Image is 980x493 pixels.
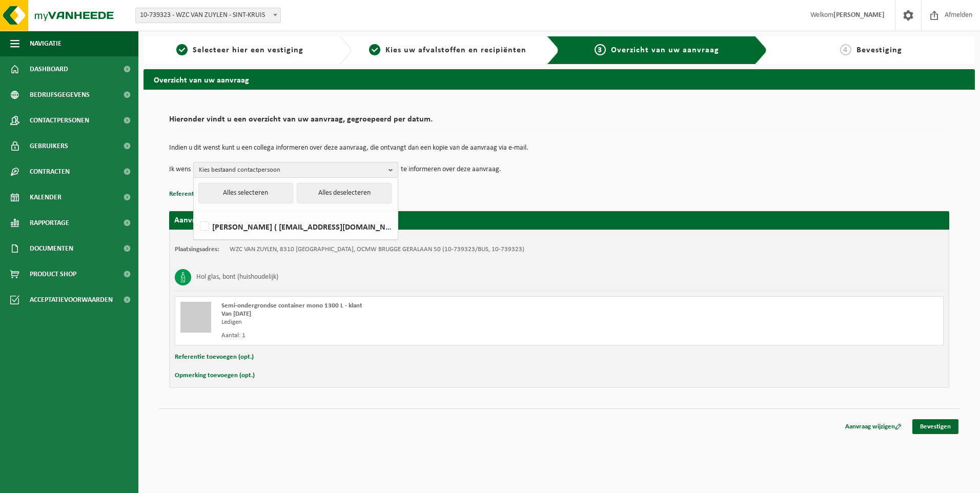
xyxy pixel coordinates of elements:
h2: Hieronder vindt u een overzicht van uw aanvraag, gegroepeerd per datum. [169,115,949,129]
strong: [PERSON_NAME] [833,11,885,19]
span: Selecteer hier een vestiging [193,46,303,54]
span: Navigatie [30,31,62,56]
label: [PERSON_NAME] ( [EMAIL_ADDRESS][DOMAIN_NAME] ) [198,219,393,234]
button: Kies bestaand contactpersoon [193,162,398,177]
h3: Hol glas, bont (huishoudelijk) [196,269,278,285]
span: Bevestiging [856,46,902,54]
span: Overzicht van uw aanvraag [611,46,719,54]
button: Referentie toevoegen (opt.) [169,188,248,201]
span: 2 [369,44,380,55]
button: Opmerking toevoegen (opt.) [175,369,255,382]
span: 1 [176,44,188,55]
span: 10-739323 - WZC VAN ZUYLEN - SINT-KRUIS [136,8,280,23]
button: Alles deselecteren [297,183,392,203]
a: Bevestigen [912,419,958,434]
p: Indien u dit wenst kunt u een collega informeren over deze aanvraag, die ontvangt dan een kopie v... [169,145,949,152]
a: 1Selecteer hier een vestiging [149,44,331,56]
span: Product Shop [30,261,76,287]
strong: Plaatsingsadres: [175,246,219,253]
span: Dashboard [30,56,68,82]
a: Aanvraag wijzigen [838,419,909,434]
span: Contracten [30,159,70,184]
span: Kies uw afvalstoffen en recipiënten [385,46,526,54]
span: 10-739323 - WZC VAN ZUYLEN - SINT-KRUIS [135,8,281,23]
span: Documenten [30,236,73,261]
span: 4 [840,44,851,55]
p: Ik wens [169,162,191,177]
button: Alles selecteren [198,183,293,203]
div: Aantal: 1 [221,332,600,340]
a: 2Kies uw afvalstoffen en recipiënten [357,44,539,56]
button: Referentie toevoegen (opt.) [175,351,254,364]
p: te informeren over deze aanvraag. [401,162,501,177]
span: Kalender [30,184,62,210]
span: Contactpersonen [30,108,89,133]
span: Gebruikers [30,133,68,159]
strong: Aanvraag voor [DATE] [174,216,251,224]
td: WZC VAN ZUYLEN, 8310 [GEOGRAPHIC_DATA], OCMW BRUGGE GERALAAN 50 (10-739323/BUS, 10-739323) [230,245,524,254]
span: 3 [595,44,606,55]
span: Acceptatievoorwaarden [30,287,113,313]
span: Kies bestaand contactpersoon [199,162,384,178]
span: Bedrijfsgegevens [30,82,90,108]
div: Ledigen [221,318,600,326]
span: Rapportage [30,210,69,236]
h2: Overzicht van uw aanvraag [144,69,975,89]
strong: Van [DATE] [221,311,251,317]
span: Semi-ondergrondse container mono 1300 L - klant [221,302,362,309]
